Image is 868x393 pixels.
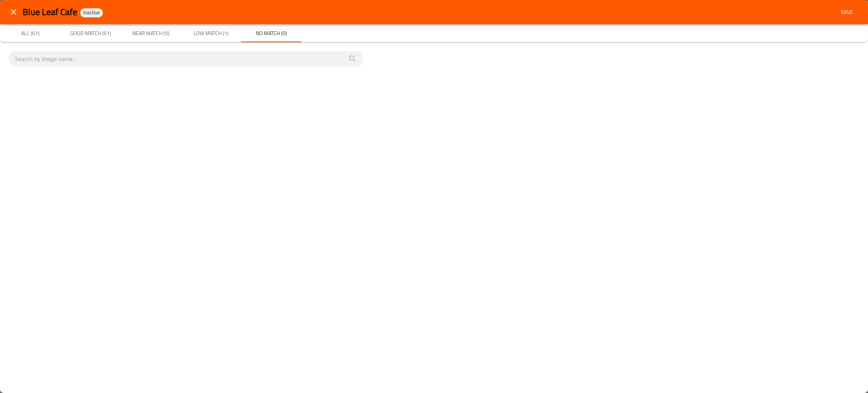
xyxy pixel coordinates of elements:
[246,29,297,38] span: No Match (0)
[185,29,237,38] span: Low Match (1)
[835,5,859,19] button: Save
[80,9,103,16] span: Inactive
[5,3,23,21] button: close
[15,53,357,65] input: search
[23,3,77,20] span: Blue Leaf Cafe
[838,8,856,17] span: Save
[125,29,176,38] span: Near Match (5)
[80,8,103,17] div: Inactive
[65,29,116,38] span: Good Match (61)
[5,29,56,38] span: All (67)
